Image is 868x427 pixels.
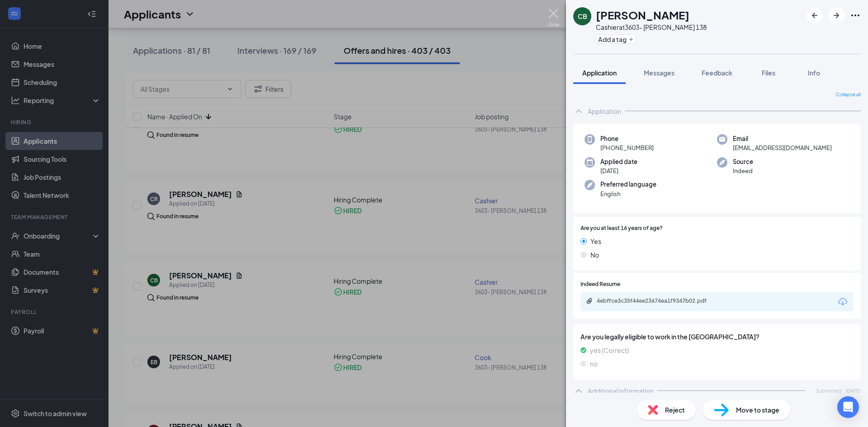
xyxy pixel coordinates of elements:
[644,69,675,77] span: Messages
[665,405,685,415] span: Reject
[600,134,654,143] span: Phone
[600,143,654,152] span: [PHONE_NUMBER]
[762,69,775,77] span: Files
[573,385,584,396] svg: ChevronUp
[831,10,842,21] svg: ArrowRight
[628,37,634,42] svg: Plus
[736,405,779,415] span: Move to stage
[836,91,861,99] span: Collapse all
[808,69,820,77] span: Info
[586,297,732,306] a: Paperclip4ebffce3c35f44ee23674ea1f9347b02.pdf
[597,297,723,305] div: 4ebffce3c35f44ee23674ea1f9347b02.pdf
[846,387,861,394] span: [DATE]
[702,69,732,77] span: Feedback
[580,332,854,342] span: Are you legally eligible to work in the [GEOGRAPHIC_DATA]?
[733,134,832,143] span: Email
[733,166,753,175] span: Indeed
[590,250,599,260] span: No
[582,69,617,77] span: Application
[586,297,593,305] svg: Paperclip
[600,189,656,198] span: English
[590,236,601,246] span: Yes
[837,296,848,307] svg: Download
[600,180,656,189] span: Preferred language
[809,10,820,21] svg: ArrowLeftNew
[588,107,621,116] div: Application
[600,166,637,175] span: [DATE]
[828,7,844,23] button: ArrowRight
[596,7,689,23] h1: [PERSON_NAME]
[590,345,629,355] span: yes (Correct)
[578,12,587,21] div: CB
[573,106,584,117] svg: ChevronUp
[596,34,636,44] button: PlusAdd a tag
[837,396,859,418] div: Open Intercom Messenger
[850,10,861,21] svg: Ellipses
[733,157,753,166] span: Source
[580,224,663,233] span: Are you at least 16 years of age?
[590,359,598,369] span: no
[816,387,842,394] span: Submitted:
[600,157,637,166] span: Applied date
[588,386,654,395] div: Additional Information
[580,280,620,289] span: Indeed Resume
[807,7,823,23] button: ArrowLeftNew
[596,23,707,32] div: Cashier at 3603- [PERSON_NAME] 138
[733,143,832,152] span: [EMAIL_ADDRESS][DOMAIN_NAME]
